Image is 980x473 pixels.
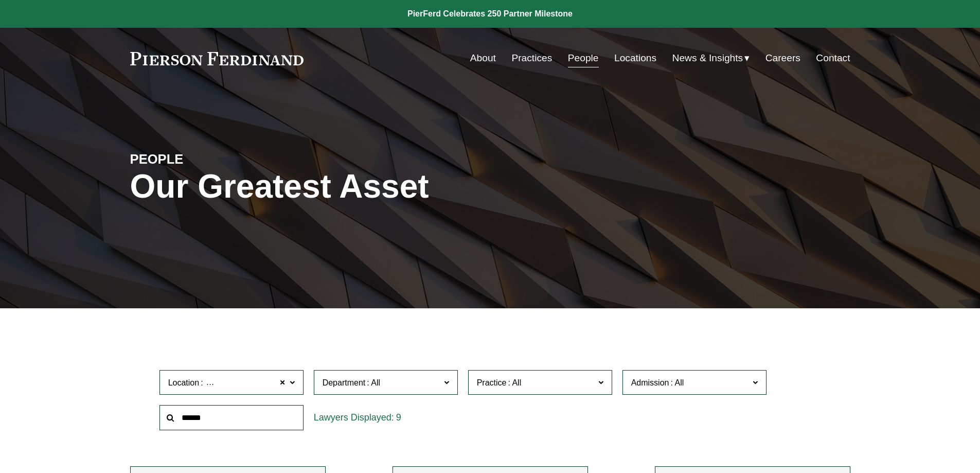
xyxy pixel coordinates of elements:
[816,48,850,68] a: Contact
[631,378,669,387] span: Admission
[205,376,291,390] span: [GEOGRAPHIC_DATA]
[168,378,200,387] span: Location
[511,48,552,68] a: Practices
[396,412,401,423] span: 9
[568,48,599,68] a: People
[323,378,366,387] span: Department
[672,48,750,68] a: folder dropdown
[477,378,507,387] span: Practice
[672,49,743,67] span: News & Insights
[130,151,310,167] h4: PEOPLE
[130,168,610,205] h1: Our Greatest Asset
[470,48,496,68] a: About
[614,48,656,68] a: Locations
[765,48,800,68] a: Careers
